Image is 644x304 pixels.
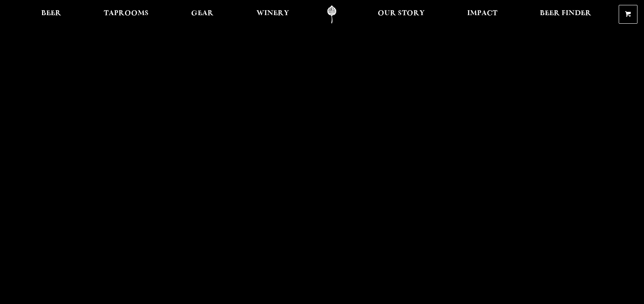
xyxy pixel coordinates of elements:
span: Taprooms [104,10,149,17]
span: Winery [256,10,289,17]
span: Gear [191,10,214,17]
a: Beer [36,5,67,24]
a: Taprooms [98,5,154,24]
a: Our Story [372,5,430,24]
span: Impact [467,10,497,17]
a: Impact [462,5,503,24]
a: Gear [186,5,219,24]
span: Our Story [378,10,425,17]
span: Beer [41,10,61,17]
a: Beer Finder [535,5,597,24]
span: Beer Finder [540,10,591,17]
a: Winery [251,5,294,24]
a: Odell Home [316,5,347,24]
